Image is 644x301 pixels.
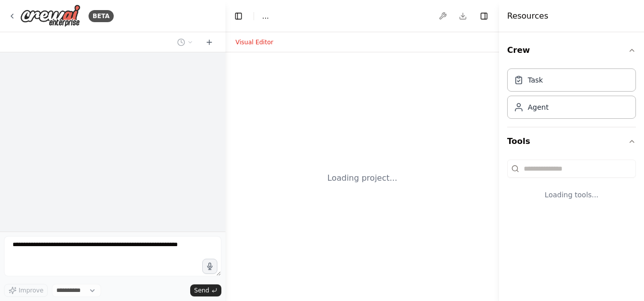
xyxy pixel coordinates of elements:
button: Visual Editor [229,36,279,48]
nav: breadcrumb [262,11,269,21]
div: Tools [507,156,636,216]
button: Hide right sidebar [477,9,491,23]
button: Tools [507,127,636,156]
div: Crew [507,64,636,127]
span: Send [194,286,209,294]
h4: Resources [507,10,548,22]
div: Loading tools... [507,182,636,208]
button: Improve [4,284,48,297]
div: Task [528,75,543,85]
div: Loading project... [328,172,397,184]
button: Switch to previous chat [173,36,197,48]
button: Send [190,284,221,296]
div: BETA [89,10,114,22]
span: ... [262,11,269,21]
button: Crew [507,36,636,64]
div: Agent [528,102,548,112]
button: Hide left sidebar [231,9,246,23]
button: Start a new chat [201,36,217,48]
img: Logo [20,5,80,27]
button: Click to speak your automation idea [202,259,217,274]
span: Improve [19,286,43,294]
